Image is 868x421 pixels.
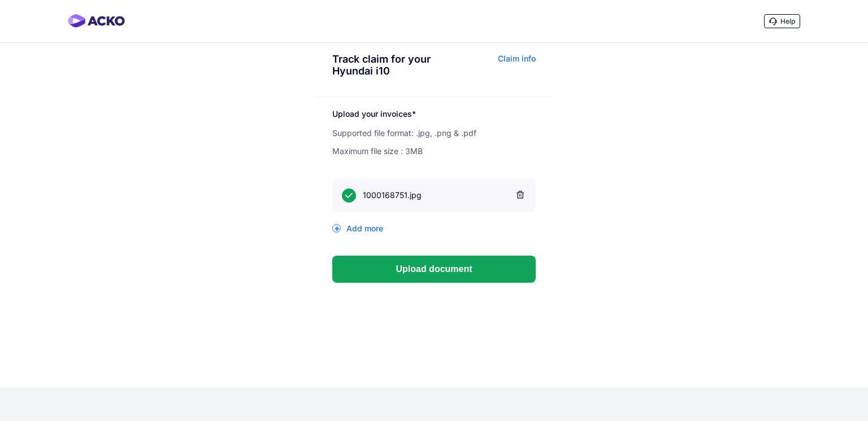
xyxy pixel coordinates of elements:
[437,53,536,85] div: Claim info
[780,17,795,25] span: Help
[332,256,536,283] button: Upload document
[332,53,431,77] div: Track claim for your Hyundai i10
[332,146,536,156] div: Maximum file size : 3MB
[68,14,125,28] img: horizontal-gradient.png
[363,190,526,201] div: 1000168751.jpg
[332,128,536,138] div: Supported file format: .jpg, .png & .pdf
[332,223,536,233] div: Add more
[332,108,536,120] div: Upload your invoices*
